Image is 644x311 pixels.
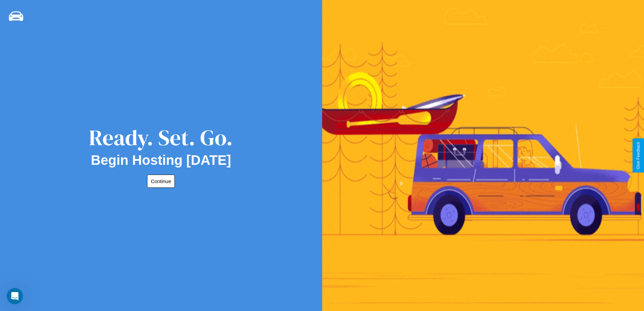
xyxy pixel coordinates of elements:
div: Give Feedback [636,142,641,169]
h2: Begin Hosting [DATE] [91,153,231,168]
button: Continue [147,175,175,188]
div: Ready. Set. Go. [89,123,233,153]
iframe: Intercom live chat [7,288,23,304]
